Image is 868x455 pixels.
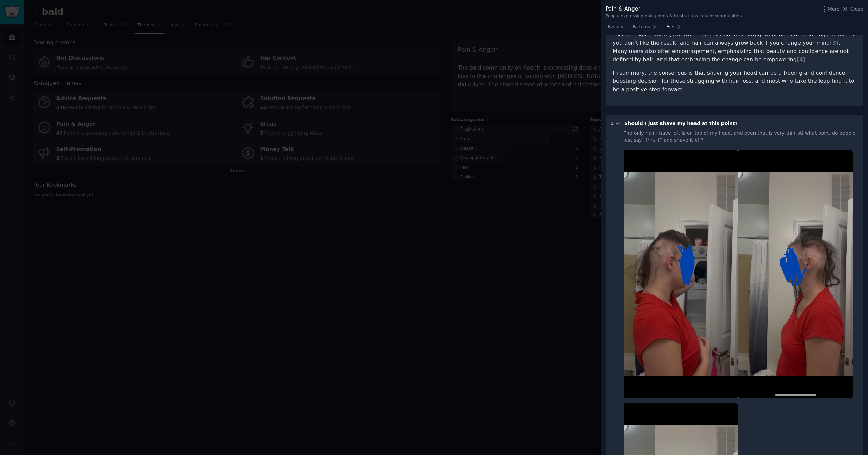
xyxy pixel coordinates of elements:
[830,40,838,46] span: [ 3 ]
[606,13,742,19] div: People expressing pain points & frustrations in bald communities
[606,21,625,35] a: Results
[633,24,650,30] span: Patterns
[850,5,863,13] span: Close
[608,24,623,30] span: Results
[821,5,840,13] button: More
[624,121,738,126] span: Should I just shave my head at this point?
[630,21,659,35] a: Patterns
[624,130,859,144] div: The only hair I have left is on top of my head, and even that is very thin. At what point do peop...
[610,120,614,127] div: 1
[828,5,840,13] span: More
[667,24,674,30] span: Ask
[613,22,856,64] p: Others point out that while the choice is personal and can be harder for women due to societal ex...
[606,5,742,13] div: Pain & Anger
[664,21,684,35] a: Ask
[738,150,853,398] img: Should I just shave my head at this point?
[613,69,856,94] p: In summary, the consensus is that shaving your head can be a freeing and confidence-boosting deci...
[624,150,738,398] img: Should I just shave my head at this point?
[797,56,805,63] span: [ 4 ]
[842,5,863,13] button: Close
